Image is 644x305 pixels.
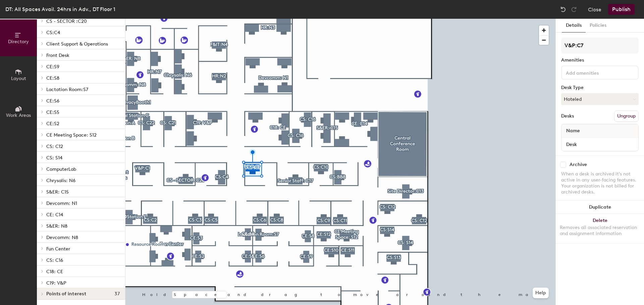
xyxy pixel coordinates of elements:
button: Help [533,288,549,298]
span: C19: V&P [46,280,66,286]
span: CS: C12 [46,144,63,149]
input: Add amenities [565,68,625,76]
div: Removes all associated reservation and assignment information [560,225,640,237]
span: CE:S6 [46,98,59,104]
span: S&ER: N8 [46,223,67,229]
span: ComputerLab [46,166,76,172]
span: CS:C4 [46,30,60,35]
span: Lactation Room:S7 [46,87,88,92]
button: Close [588,4,601,15]
div: When a desk is archived it's not active in any user-facing features. Your organization is not bil... [561,171,639,195]
span: 37 [114,291,120,297]
button: Duplicate [556,201,644,214]
img: Undo [560,6,567,13]
span: CS - SECTOR :C20 [46,18,87,24]
span: Chrysalis: N6 [46,178,75,183]
button: Policies [586,19,610,32]
span: CE:S8 [46,75,59,81]
button: DeleteRemoves all associated reservation and assignment information [556,214,644,243]
span: Name [563,125,583,137]
button: Hoteled [561,93,639,105]
button: Ungroup [614,110,639,122]
span: S&ER: C15 [46,189,69,195]
span: CE: C14 [46,212,63,218]
div: DT: All Spaces Avail. 24hrs in Adv., DT Floor 1 [5,5,115,13]
span: Client Support & Operations [46,41,108,47]
input: Unnamed desk [563,140,637,149]
img: Redo [571,6,577,13]
span: CE:S9 [46,64,59,70]
div: Archive [570,162,587,167]
span: CS: S14 [46,155,62,161]
div: Desks [561,113,574,119]
span: Points of interest [46,291,86,297]
button: Details [562,19,586,32]
span: CE:S2 [46,121,59,127]
span: CE:S5 [46,109,59,115]
span: Front Desk [46,53,69,58]
span: Devcomm: N1 [46,201,77,206]
span: Work Areas [6,112,31,118]
div: Amenities [561,58,639,63]
span: Devcomm: N8 [46,235,78,240]
span: Directory [8,39,29,45]
span: Layout [11,76,26,81]
div: Desk Type [561,85,639,90]
span: CE Meeting Space: S12 [46,132,97,138]
button: Publish [608,4,635,15]
span: CS: C16 [46,257,63,263]
span: C18: CE [46,269,63,275]
span: Fun Center [46,246,70,252]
